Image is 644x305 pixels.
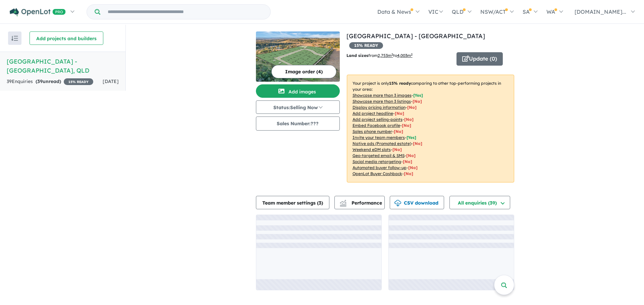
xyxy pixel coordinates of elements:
[408,165,418,170] span: [No]
[393,53,413,58] span: to
[102,5,269,19] input: Try estate name, suburb, builder or developer
[353,147,391,152] u: Weekend eDM slots
[64,78,93,85] span: 15 % READY
[346,52,451,59] p: from
[413,141,422,146] span: [No]
[340,200,346,204] img: line-chart.svg
[103,78,119,84] span: [DATE]
[353,153,405,158] u: Geo-targeted email & SMS
[353,117,402,122] u: Add project selling-points
[392,147,402,152] span: [No]
[394,200,401,207] img: download icon
[390,196,444,209] button: CSV download
[353,93,412,98] u: Showcase more than 3 images
[391,53,393,56] sup: 2
[340,202,346,206] img: bar-chart.svg
[457,52,503,66] button: Update (0)
[449,196,510,209] button: All enquiries (39)
[256,31,340,82] img: Marburg Land Estate - Marburg
[341,200,382,206] span: Performance
[353,165,407,170] u: Automated buyer follow-up
[413,93,423,98] span: [ Yes ]
[411,53,413,56] sup: 2
[353,111,393,116] u: Add project headline
[353,129,392,134] u: Sales phone number
[11,36,18,41] img: sort.svg
[378,53,393,58] u: 2,753 m
[402,123,411,128] span: [ No ]
[397,53,413,58] u: 4,003 m
[256,84,340,98] button: Add images
[349,42,383,49] span: 15 % READY
[256,196,329,209] button: Team member settings (3)
[256,117,340,131] button: Sales Number:???
[389,81,411,86] b: 15 % ready
[404,171,413,176] span: [No]
[256,100,340,114] button: Status:Selling Now
[403,159,412,164] span: [No]
[353,123,400,128] u: Embed Facebook profile
[346,53,368,58] b: Land sizes
[407,105,417,110] span: [ No ]
[353,159,401,164] u: Social media retargeting
[394,129,403,134] span: [ No ]
[7,57,119,75] h5: [GEOGRAPHIC_DATA] - [GEOGRAPHIC_DATA] , QLD
[30,31,103,45] button: Add projects and builders
[407,135,416,140] span: [ Yes ]
[347,75,514,182] p: Your project is only comparing to other top-performing projects in your area: - - - - - - - - - -...
[36,78,61,84] strong: ( unread)
[271,65,336,78] button: Image order (4)
[319,200,321,206] span: 3
[7,78,93,86] div: 39 Enquir ies
[404,117,414,122] span: [ No ]
[346,32,485,40] a: [GEOGRAPHIC_DATA] - [GEOGRAPHIC_DATA]
[10,8,66,16] img: Openlot PRO Logo White
[406,153,416,158] span: [No]
[395,111,404,116] span: [ No ]
[353,135,405,140] u: Invite your team members
[353,141,411,146] u: Native ads (Promoted estate)
[353,99,411,104] u: Showcase more than 3 listings
[37,78,43,84] span: 39
[575,8,626,15] span: [DOMAIN_NAME]...
[353,105,406,110] u: Display pricing information
[334,196,385,209] button: Performance
[413,99,422,104] span: [ No ]
[353,171,402,176] u: OpenLot Buyer Cashback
